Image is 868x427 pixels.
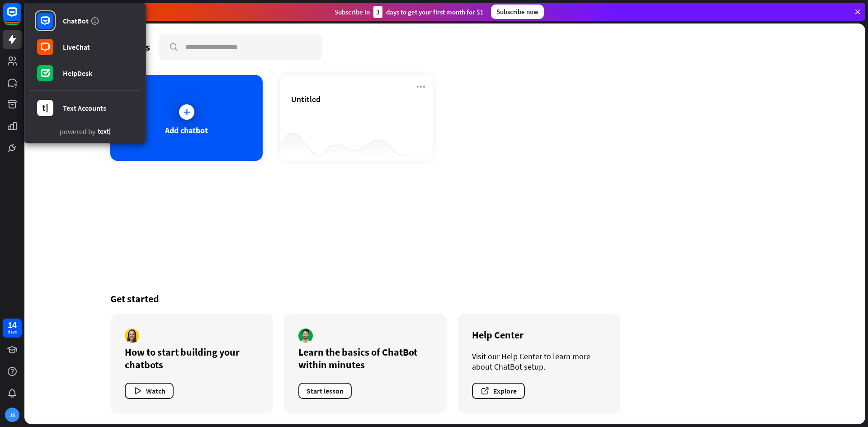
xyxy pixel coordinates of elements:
div: Subscribe in days to get your first month for $1 [335,6,484,18]
div: Visit our Help Center to learn more about ChatBot setup. [472,351,606,372]
div: 3 [373,6,382,18]
img: author [125,328,139,343]
button: Watch [125,383,174,399]
div: Learn the basics of ChatBot within minutes [298,346,432,371]
button: Explore [472,383,525,399]
a: 14 days [3,319,22,338]
div: Subscribe now [491,5,544,19]
button: Start lesson [298,383,352,399]
span: Untitled [291,94,321,104]
div: 14 [8,321,17,329]
div: How to start building your chatbots [125,346,259,371]
button: Open LiveChat chat widget [7,4,34,31]
div: JS [5,408,19,422]
div: Help Center [472,328,606,341]
div: Add chatbot [165,125,208,136]
div: days [8,329,17,335]
div: Get started [110,292,779,305]
img: author [298,328,313,343]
